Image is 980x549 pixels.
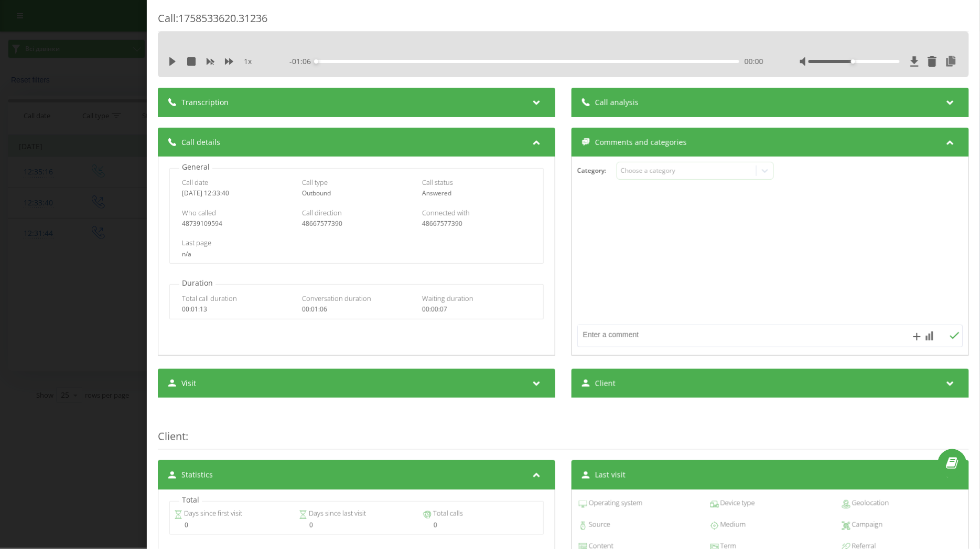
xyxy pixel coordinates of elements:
div: Call : 1758533620.31236 [158,11,969,32]
span: Call analysis [595,97,639,108]
span: Medium [719,520,746,530]
div: 00:00:07 [422,306,531,313]
div: 48667577390 [302,220,411,227]
span: Source [587,520,610,530]
span: Call details [181,137,220,148]
div: 00:01:13 [182,306,291,313]
span: Call status [422,178,453,187]
div: 48667577390 [422,220,531,227]
span: Outbound [302,189,331,198]
span: Waiting duration [422,294,473,303]
div: [DATE] 12:33:40 [182,190,291,197]
span: Client [158,429,186,443]
span: Geolocation [850,498,889,509]
div: 48739109594 [182,220,291,227]
span: - 01:06 [289,56,316,67]
div: 0 [299,522,415,529]
span: Last visit [595,470,626,480]
span: Call direction [302,208,342,217]
span: Who called [182,208,216,217]
span: Conversation duration [302,294,371,303]
span: Call date [182,178,208,187]
div: 0 [423,522,539,529]
p: Duration [179,278,216,288]
span: Statistics [181,470,213,480]
div: 0 [175,522,290,529]
span: 1 x [244,56,252,67]
div: Accessibility label [851,59,855,64]
span: Transcription [181,97,229,108]
span: Days since last visit [307,509,366,519]
p: General [179,162,212,172]
div: : [158,408,969,450]
span: Last page [182,238,211,247]
span: Days since first visit [183,509,243,519]
p: Total [179,495,202,505]
h4: Category : [577,167,617,174]
span: Total call duration [182,294,237,303]
span: Campaign [850,520,883,530]
span: Operating system [587,498,642,509]
span: Connected with [422,208,470,217]
div: Accessibility label [314,59,318,64]
span: Client [595,378,616,389]
span: Visit [181,378,196,389]
div: 00:01:06 [302,306,411,313]
div: n/a [182,251,531,258]
span: Device type [719,498,755,509]
div: Choose a category [621,167,752,175]
span: Answered [422,189,451,198]
span: 00:00 [745,56,763,67]
span: Comments and categories [595,137,687,148]
span: Total calls [432,509,463,519]
span: Call type [302,178,328,187]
